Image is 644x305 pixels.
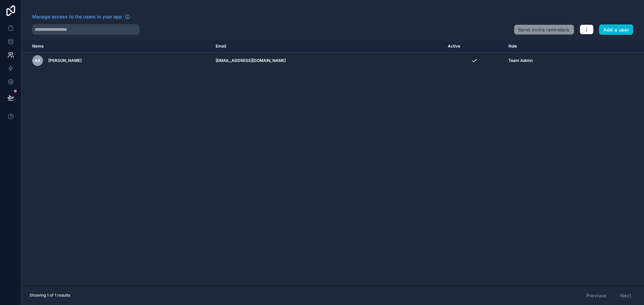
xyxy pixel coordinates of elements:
[212,53,444,69] td: [EMAIL_ADDRESS][DOMAIN_NAME]
[35,58,41,63] span: AA
[21,40,644,286] div: scrollable content
[48,58,82,63] span: [PERSON_NAME]
[212,40,444,53] th: Email
[504,40,600,53] th: Role
[30,293,70,298] span: Showing 1 of 1 results
[32,13,122,20] span: Manage access to the users in your app
[599,24,634,35] button: Add a user
[444,40,504,53] th: Active
[508,58,533,63] span: Team Admin
[32,13,130,20] a: Manage access to the users in your app
[21,40,212,53] th: Name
